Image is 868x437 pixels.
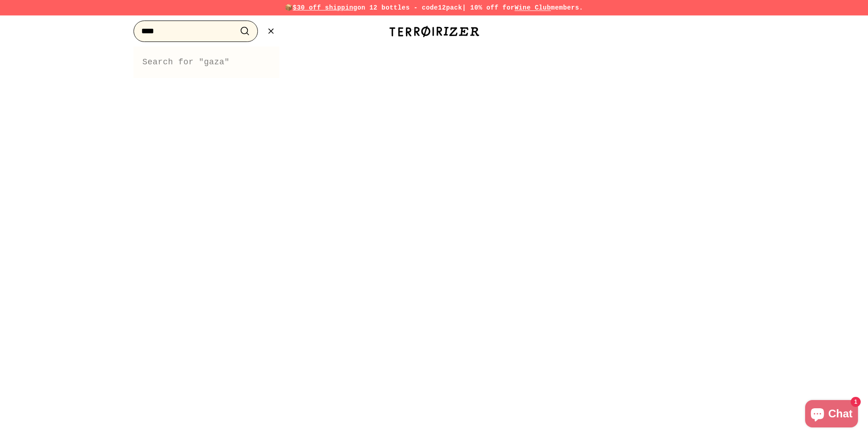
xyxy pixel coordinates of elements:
span: $30 off shipping [293,4,358,11]
a: Search for "gaza" [143,56,270,69]
inbox-online-store-chat: Shopify online store chat [802,400,861,430]
strong: 12pack [438,4,462,11]
a: Wine Club [514,4,551,11]
p: 📦 on 12 bottles - code | 10% off for members. [111,3,758,13]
